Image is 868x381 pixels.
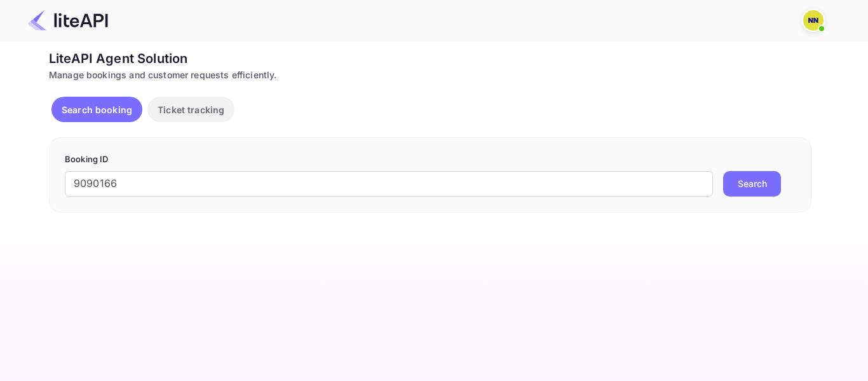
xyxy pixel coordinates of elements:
p: Booking ID [65,153,796,166]
button: Search [723,171,781,197]
img: LiteAPI Logo [28,10,108,31]
input: Enter Booking ID (e.g., 63782194) [65,171,713,197]
img: N/A N/A [803,10,824,31]
div: LiteAPI Agent Solution [49,49,811,68]
div: Manage bookings and customer requests efficiently. [49,68,811,81]
p: Ticket tracking [158,103,224,116]
p: Search booking [62,103,132,116]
